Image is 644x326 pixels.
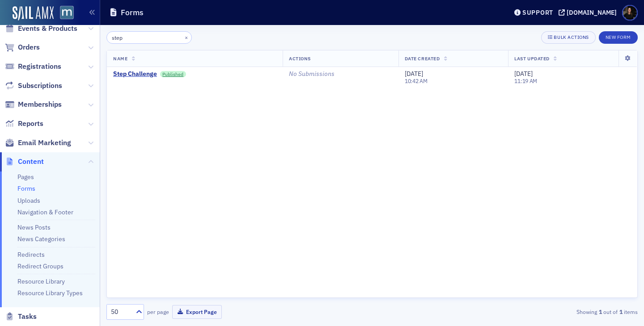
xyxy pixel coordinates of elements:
button: Bulk Actions [541,31,595,44]
a: Events & Products [5,24,77,33]
a: New Form [599,33,638,41]
span: Tasks [18,312,37,322]
a: Resource Library [17,277,65,285]
input: Search… [106,31,192,44]
span: [DATE] [405,70,423,78]
time: 10:42 AM [405,77,428,84]
strong: 1 [597,308,603,316]
a: Content [5,157,44,167]
a: Memberships [5,100,62,109]
span: Subscriptions [18,81,62,91]
span: Orders [18,42,40,52]
a: Redirects [17,251,45,259]
button: Export Page [172,305,222,319]
a: Redirect Groups [17,262,64,270]
span: Reports [18,119,43,129]
a: Step Challenge [113,70,157,78]
span: Date Created [405,55,440,62]
strong: 1 [618,308,624,316]
a: Uploads [17,196,40,205]
label: per page [147,308,169,316]
span: Content [18,157,44,167]
a: News Posts [17,223,51,231]
button: New Form [599,31,638,44]
a: Orders [5,42,40,52]
span: [DATE] [514,70,533,78]
a: View Homepage [54,6,74,21]
span: Name [113,55,127,62]
a: Registrations [5,62,61,71]
div: [DOMAIN_NAME] [567,8,617,17]
img: SailAMX [13,6,54,21]
a: Subscriptions [5,81,62,91]
div: Support [522,8,553,17]
a: Published [160,71,186,77]
span: Registrations [18,62,61,71]
div: No Submissions [289,70,392,78]
a: Forms [17,184,35,192]
div: Showing out of items [467,308,638,316]
span: Last Updated [514,55,549,62]
a: News Categories [17,235,65,243]
a: Tasks [5,312,37,322]
span: Email Marketing [18,138,71,148]
h1: Forms [121,7,144,18]
div: 50 [111,307,131,317]
span: Events & Products [18,24,77,33]
a: Navigation & Footer [17,208,73,216]
div: Bulk Actions [554,35,589,40]
img: SailAMX [60,6,74,20]
time: 11:19 AM [514,77,537,84]
button: × [182,33,191,41]
span: Profile [622,5,638,21]
span: Memberships [18,100,62,109]
a: Resource Library Types [17,289,83,297]
a: Pages [17,173,34,181]
a: Email Marketing [5,138,71,148]
a: Reports [5,119,43,129]
span: Actions [289,55,311,62]
button: [DOMAIN_NAME] [559,9,620,16]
